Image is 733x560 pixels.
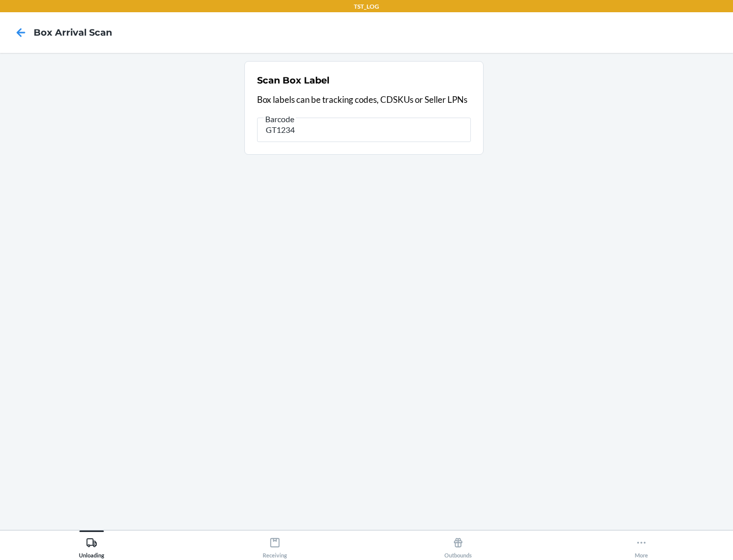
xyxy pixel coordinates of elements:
[264,114,296,124] span: Barcode
[79,533,104,558] div: Unloading
[550,530,733,558] button: More
[257,74,329,87] h2: Scan Box Label
[263,533,287,558] div: Receiving
[354,2,379,11] p: TST_LOG
[183,530,366,558] button: Receiving
[444,533,472,558] div: Outbounds
[257,118,471,142] input: Barcode
[257,93,471,106] p: Box labels can be tracking codes, CDSKUs or Seller LPNs
[366,530,550,558] button: Outbounds
[34,26,112,39] h4: Box Arrival Scan
[635,533,648,558] div: More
